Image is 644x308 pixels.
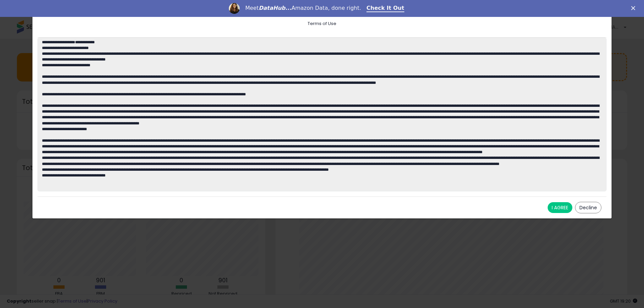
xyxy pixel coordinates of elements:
[548,202,572,213] button: I AGREE
[366,5,404,12] a: Check It Out
[575,202,601,213] button: Decline
[631,6,638,10] div: Close
[259,5,291,11] i: DataHub...
[229,3,240,14] img: Profile image for Georgie
[43,21,601,27] div: Terms of Use
[245,5,361,11] div: Meet Amazon Data, done right.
